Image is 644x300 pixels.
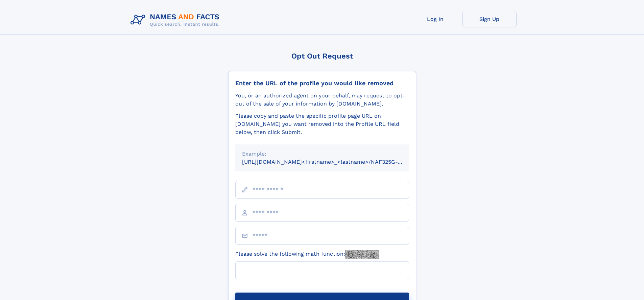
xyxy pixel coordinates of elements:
[242,150,402,158] div: Example:
[242,159,422,165] small: [URL][DOMAIN_NAME]<firstname>_<lastname>/NAF325G-xxxxxxxx
[235,250,379,259] label: Please solve the following math function:
[235,112,409,136] div: Please copy and paste the specific profile page URL on [DOMAIN_NAME] you want removed into the Pr...
[235,79,409,87] div: Enter the URL of the profile you would like removed
[235,92,409,108] div: You, or an authorized agent on your behalf, may request to opt-out of the sale of your informatio...
[228,52,416,60] div: Opt Out Request
[408,11,462,27] a: Log In
[462,11,517,27] a: Sign Up
[128,11,225,29] img: Logo Names and Facts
